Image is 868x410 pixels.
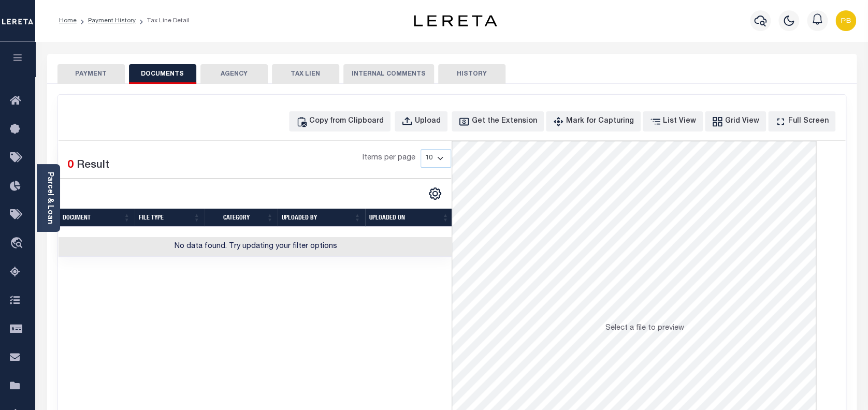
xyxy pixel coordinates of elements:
a: Payment History [88,18,136,24]
a: Home [59,18,77,24]
div: Mark for Capturing [566,116,634,127]
div: Copy from Clipboard [309,116,384,127]
button: Get the Extension [452,111,544,131]
div: Full Screen [788,116,829,127]
label: Result [77,157,109,174]
i: travel_explore [10,237,26,251]
th: UPLOADED BY: activate to sort column ascending [278,209,365,227]
a: Parcel & Loan [46,172,53,224]
img: svg+xml;base64,PHN2ZyB4bWxucz0iaHR0cDovL3d3dy53My5vcmcvMjAwMC9zdmciIHBvaW50ZXItZXZlbnRzPSJub25lIi... [835,10,856,31]
button: List View [643,111,703,131]
button: PAYMENT [57,64,125,84]
span: Select a file to preview [605,325,684,332]
button: Mark for Capturing [546,111,641,131]
button: Upload [395,111,447,131]
div: Grid View [725,116,759,127]
th: CATEGORY: activate to sort column ascending [205,209,278,227]
div: Upload [415,116,441,127]
img: logo-dark.svg [414,15,497,26]
th: FILE TYPE: activate to sort column ascending [135,209,205,227]
div: List View [663,116,696,127]
button: Full Screen [768,111,835,131]
button: DOCUMENTS [129,64,196,84]
span: Items per page [363,153,415,164]
div: Get the Extension [472,116,537,127]
button: TAX LIEN [272,64,339,84]
th: Document: activate to sort column ascending [59,209,135,227]
span: 0 [67,160,74,171]
th: UPLOADED ON: activate to sort column ascending [365,209,453,227]
td: No data found. Try updating your filter options [59,237,453,257]
button: AGENCY [200,64,268,84]
li: Tax Line Detail [136,16,190,25]
button: HISTORY [438,64,505,84]
button: Copy from Clipboard [289,111,390,131]
button: Grid View [705,111,766,131]
button: INTERNAL COMMENTS [343,64,434,84]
